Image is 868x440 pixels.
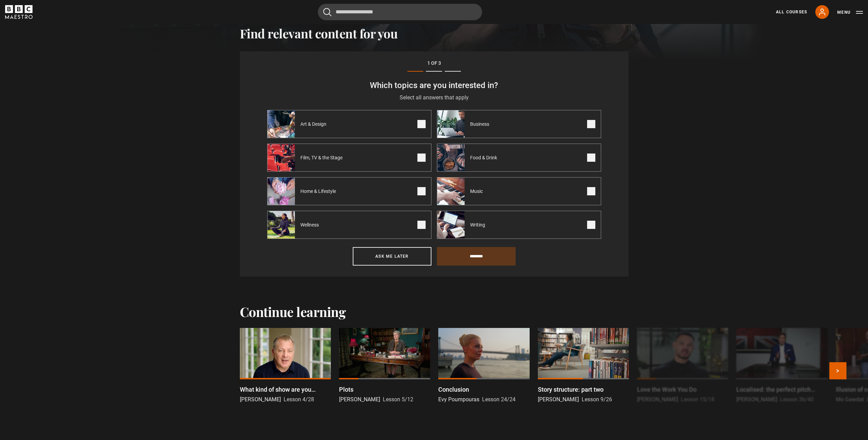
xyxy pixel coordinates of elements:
[318,4,482,20] input: Search
[837,9,863,16] button: Toggle navigation
[295,154,351,161] span: Film, TV & the Stage
[776,9,807,15] a: All Courses
[482,396,516,403] span: Lesson 24/24
[736,385,827,394] p: Localised: the perfect pitch business plan
[295,121,335,127] span: Art & Design
[637,396,678,403] span: [PERSON_NAME]
[836,396,864,403] span: Mo Gawdat
[681,396,714,403] span: Lesson 15/18
[323,8,332,16] button: Submit the search query
[240,396,281,403] span: [PERSON_NAME]
[736,328,827,404] a: Localised: the perfect pitch business plan [PERSON_NAME] Lesson 36/40
[267,80,601,91] h3: Which topics are you interested in?
[465,154,505,161] span: Food & Drink
[240,328,331,404] a: What kind of show are you making? [PERSON_NAME] Lesson 4/28
[582,396,612,403] span: Lesson 9/26
[465,221,493,228] span: Writing
[284,396,314,403] span: Lesson 4/28
[5,5,33,19] svg: BBC Maestro
[339,328,430,404] a: Plots [PERSON_NAME] Lesson 5/12
[438,328,529,404] a: Conclusion Evy Poumpouras Lesson 24/24
[240,385,331,394] p: What kind of show are you making?
[240,26,629,40] h2: Find relevant content for you
[353,247,431,266] button: Ask me later
[538,385,604,394] p: Story structure: part two
[637,385,697,394] p: Love the Work You Do
[383,396,413,403] span: Lesson 5/12
[267,94,601,102] p: Select all answers that apply
[538,328,629,404] a: Story structure: part two [PERSON_NAME] Lesson 9/26
[780,396,814,403] span: Lesson 36/40
[438,396,479,403] span: Evy Poumpouras
[637,328,728,404] a: Love the Work You Do [PERSON_NAME] Lesson 15/18
[438,385,469,394] p: Conclusion
[736,396,777,403] span: [PERSON_NAME]
[240,304,629,320] h2: Continue learning
[465,121,497,127] span: Business
[339,385,353,394] p: Plots
[295,221,327,228] span: Wellness
[465,188,491,195] span: Music
[267,60,601,67] p: 1 of 3
[339,396,380,403] span: [PERSON_NAME]
[538,396,579,403] span: [PERSON_NAME]
[295,188,344,195] span: Home & Lifestyle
